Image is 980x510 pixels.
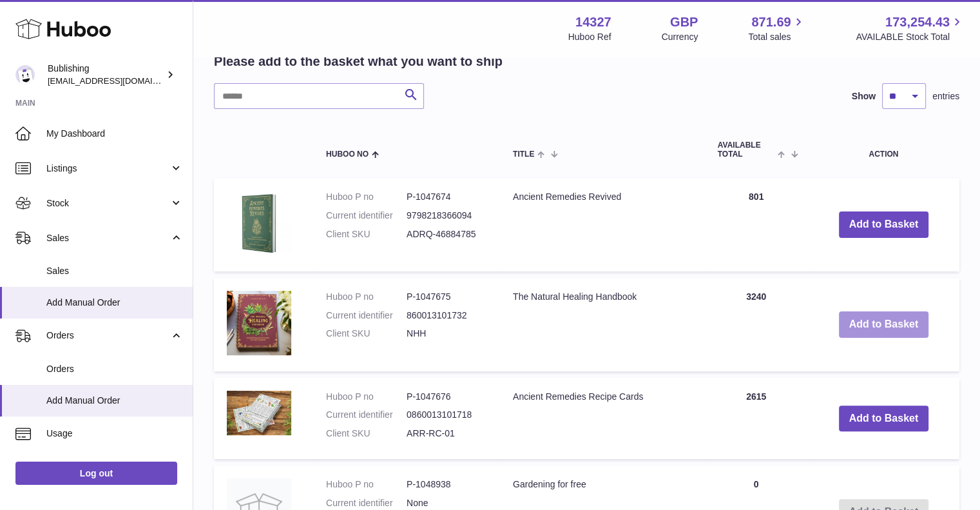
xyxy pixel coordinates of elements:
[407,309,487,322] dd: 860013101732
[326,478,407,491] dt: Huboo P no
[839,311,929,338] button: Add to Basket
[748,31,805,43] span: Total sales
[227,291,291,355] img: The Natural Healing Handbook
[326,497,407,509] dt: Current identifier
[326,328,407,340] dt: Client SKU
[48,63,164,87] div: Bublishing
[808,128,959,171] th: Action
[46,232,169,244] span: Sales
[46,329,169,342] span: Orders
[407,478,487,491] dd: P-1048938
[326,409,407,421] dt: Current identifier
[500,178,705,271] td: Ancient Remedies Revived
[326,191,407,203] dt: Huboo P no
[227,191,291,255] img: Ancient Remedies Revived
[15,462,177,485] a: Log out
[718,141,775,158] span: AVAILABLE Total
[326,427,407,440] dt: Client SKU
[46,128,183,140] span: My Dashboard
[500,278,705,371] td: The Natural Healing Handbook
[326,309,407,322] dt: Current identifier
[856,31,965,43] span: AVAILABLE Stock Total
[407,409,487,421] dd: 0860013101718
[326,391,407,403] dt: Huboo P no
[839,406,929,432] button: Add to Basket
[705,378,808,460] td: 2615
[856,14,965,43] a: 173,254.43 AVAILABLE Stock Total
[407,228,487,240] dd: ADRQ-46884785
[15,65,35,84] img: jam@bublishing.com
[839,211,929,238] button: Add to Basket
[705,278,808,371] td: 3240
[885,14,950,31] span: 173,254.43
[513,150,534,159] span: Title
[326,291,407,303] dt: Huboo P no
[48,75,189,86] span: [EMAIL_ADDRESS][DOMAIN_NAME]
[407,391,487,403] dd: P-1047676
[46,427,183,440] span: Usage
[46,363,183,375] span: Orders
[407,427,487,440] dd: ARR-RC-01
[932,90,959,103] span: entries
[407,328,487,340] dd: NHH
[705,178,808,271] td: 801
[748,14,805,43] a: 871.69 Total sales
[670,14,698,31] strong: GBP
[326,210,407,222] dt: Current identifier
[852,90,876,103] label: Show
[214,53,503,70] h2: Please add to the basket what you want to ship
[46,265,183,277] span: Sales
[46,395,183,407] span: Add Manual Order
[500,378,705,460] td: Ancient Remedies Recipe Cards
[662,31,698,43] div: Currency
[407,210,487,222] dd: 9798218366094
[407,291,487,303] dd: P-1047675
[46,297,183,309] span: Add Manual Order
[751,14,791,31] span: 871.69
[326,228,407,240] dt: Client SKU
[568,31,611,43] div: Huboo Ref
[227,391,291,436] img: Ancient Remedies Recipe Cards
[407,497,487,509] dd: None
[46,197,169,210] span: Stock
[575,14,611,31] strong: 14327
[407,191,487,203] dd: P-1047674
[46,162,169,175] span: Listings
[326,150,369,159] span: Huboo no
